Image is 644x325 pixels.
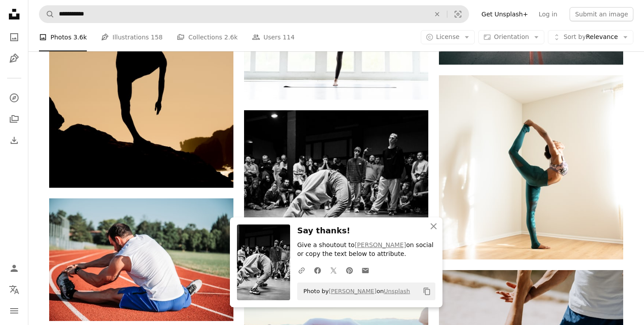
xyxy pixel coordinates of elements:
span: Sort by [563,33,586,40]
a: Users 114 [252,23,295,51]
a: Share on Facebook [310,261,326,279]
a: man in white sleeveless top [49,255,233,263]
img: man in white sleeveless top [49,198,233,321]
a: Illustrations 158 [101,23,163,51]
button: Sort byRelevance [548,30,633,44]
a: grayscale photo of people in a basketball court [244,179,428,187]
a: Illustrations [5,50,23,67]
img: grayscale photo of people in a basketball court [244,110,428,258]
a: Share on Twitter [326,261,341,279]
a: Get Unsplash+ [476,7,533,21]
form: Find visuals sitewide [39,5,469,23]
button: Clear [427,6,447,23]
button: Menu [5,302,23,320]
a: Explore [5,89,23,107]
a: Home — Unsplash [5,5,23,25]
a: woman doing yoga [439,163,623,171]
span: Orientation [494,33,529,40]
button: Copy to clipboard [419,284,435,299]
button: Search Unsplash [39,6,54,23]
button: Orientation [478,30,544,44]
p: Give a shoutout to on social or copy the text below to attribute. [297,241,435,259]
a: silhouette of woman doing oga [49,46,233,54]
button: Language [5,281,23,298]
a: [PERSON_NAME] [329,288,376,294]
a: Collections [5,110,23,128]
a: Collections 2.6k [177,23,237,51]
span: 2.6k [224,32,237,42]
a: Unsplash [384,288,410,294]
a: Photos [5,28,23,46]
span: Relevance [563,33,618,42]
span: Photo by on [299,284,410,298]
span: 114 [283,32,295,42]
button: License [421,30,475,44]
button: Submit an image [570,7,633,21]
h3: Say thanks! [297,224,435,237]
span: License [436,33,460,40]
a: Download History [5,132,23,149]
span: 158 [151,32,163,42]
a: Share over email [357,261,373,279]
a: Log in / Sign up [5,259,23,277]
a: Share on Pinterest [341,261,357,279]
a: Log in [533,7,563,21]
button: Visual search [447,6,469,23]
img: woman doing yoga [439,75,623,259]
a: [PERSON_NAME] [355,241,406,248]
